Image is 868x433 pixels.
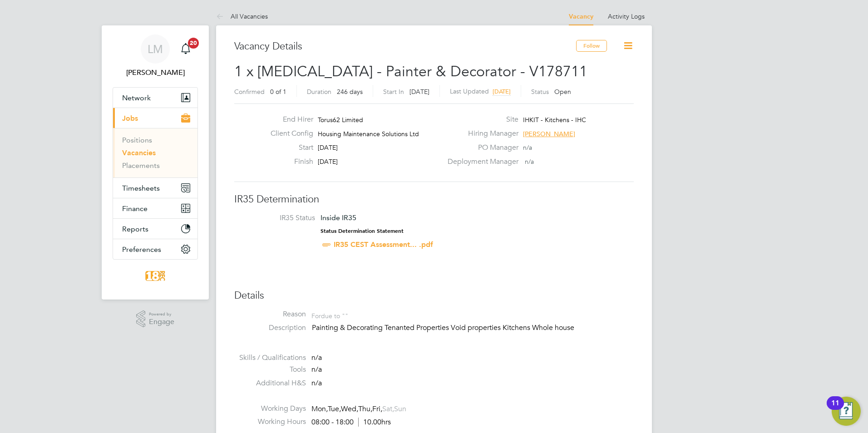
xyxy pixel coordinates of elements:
label: Tools [234,365,306,374]
span: IHKIT - Kitchens - IHC [523,116,586,124]
button: Jobs [113,108,197,128]
button: Follow [576,40,607,52]
label: Duration [307,88,331,96]
label: Additional H&S [234,379,306,388]
h3: Details [234,289,634,302]
span: n/a [311,353,322,362]
a: Placements [122,161,160,170]
div: For due to "" [311,310,348,320]
span: Powered by [149,310,174,318]
a: Go to home page [113,269,198,283]
a: Activity Logs [608,12,645,20]
button: Timesheets [113,178,197,198]
span: n/a [311,379,322,388]
label: Hiring Manager [442,129,518,138]
label: Start [263,143,313,153]
label: Deployment Manager [442,157,518,167]
button: Reports [113,219,197,239]
button: Preferences [113,239,197,259]
span: Fri, [372,404,382,413]
label: Confirmed [234,88,265,96]
span: Wed, [341,404,358,413]
span: Sat, [382,404,394,413]
label: Skills / Qualifications [234,353,306,363]
span: 246 days [337,88,363,96]
a: All Vacancies [216,12,268,20]
a: LM[PERSON_NAME] [113,34,198,78]
span: [PERSON_NAME] [523,130,575,138]
nav: Main navigation [102,25,209,300]
a: Powered byEngage [136,310,175,328]
span: Mon, [311,404,328,413]
a: IR35 CEST Assessment... .pdf [334,240,433,249]
label: IR35 Status [243,213,315,223]
span: 1 x [MEDICAL_DATA] - Painter & Decorator - V178711 [234,63,587,80]
span: [DATE] [318,143,338,152]
a: Vacancies [122,148,156,157]
span: Housing Maintenance Solutions Ltd [318,130,419,138]
span: Thu, [358,404,372,413]
label: Finish [263,157,313,167]
label: Reason [234,310,306,319]
h3: Vacancy Details [234,40,576,53]
span: Preferences [122,245,161,254]
span: LM [148,43,163,55]
span: Engage [149,318,174,326]
label: Site [442,115,518,124]
div: 11 [831,403,839,415]
button: Open Resource Center, 11 new notifications [832,397,861,426]
a: Positions [122,136,152,144]
label: Status [531,88,549,96]
h3: IR35 Determination [234,193,634,206]
p: Painting & Decorating Tenanted Properties Void properties Kitchens Whole house [312,323,634,333]
span: [DATE] [318,157,338,166]
span: n/a [523,143,532,152]
span: n/a [525,157,534,166]
button: Finance [113,198,197,218]
strong: Status Determination Statement [321,228,404,234]
span: Timesheets [122,184,160,192]
label: Working Days [234,404,306,413]
span: Open [554,88,571,96]
div: Jobs [113,128,197,177]
label: End Hirer [263,115,313,124]
span: Sun [394,404,406,413]
label: Start In [383,88,404,96]
label: PO Manager [442,143,518,153]
label: Description [234,323,306,333]
span: Network [122,93,151,102]
label: Working Hours [234,417,306,427]
label: Client Config [263,129,313,138]
span: 20 [188,38,199,49]
span: Reports [122,225,148,233]
span: [DATE] [493,88,511,95]
span: Torus62 Limited [318,116,363,124]
label: Last Updated [450,87,489,95]
span: Tue, [328,404,341,413]
span: [DATE] [409,88,429,96]
span: Finance [122,204,148,213]
span: 0 of 1 [270,88,286,96]
span: 10.00hrs [358,418,391,427]
span: Inside IR35 [321,213,356,222]
a: 20 [177,34,195,64]
button: Network [113,88,197,108]
div: 08:00 - 18:00 [311,418,391,427]
span: n/a [311,365,322,374]
img: 18rec-logo-retina.png [143,269,168,283]
span: Libby Murphy [113,67,198,78]
span: Jobs [122,114,138,123]
a: Vacancy [569,13,593,20]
